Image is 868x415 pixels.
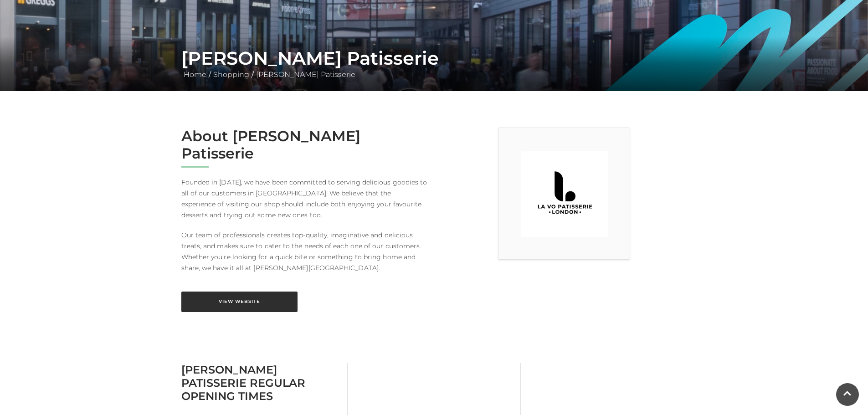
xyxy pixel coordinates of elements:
a: Home [181,70,209,79]
h2: About [PERSON_NAME] Patisserie [181,128,427,163]
h1: [PERSON_NAME] Patisserie [181,47,687,69]
a: View Website [181,292,298,312]
div: / / [175,47,694,80]
p: Our team of professionals creates top-quality, imaginative and delicious treats, and makes sure t... [181,230,427,273]
a: [PERSON_NAME] Patisserie [254,70,358,79]
p: Founded in [DATE], we have been committed to serving delicious goodies to all of our customers in... [181,177,427,220]
h3: [PERSON_NAME] Patisserie Regular Opening Times [181,363,340,403]
a: Shopping [211,70,252,79]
